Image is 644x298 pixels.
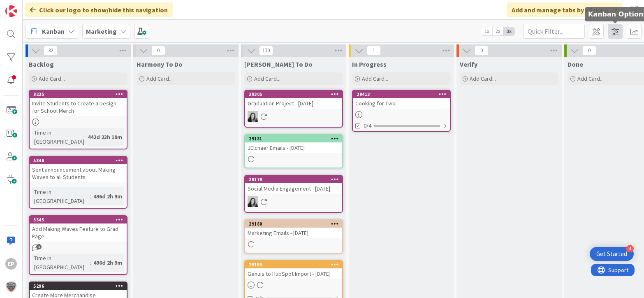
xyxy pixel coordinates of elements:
[249,177,342,182] div: 29179
[30,164,127,182] div: Sent announcement about Making Waves to all Students
[507,2,623,17] div: Add and manage tabs by clicking
[91,258,124,267] div: 496d 2h 9m
[30,157,127,164] div: 5346
[577,75,604,82] span: Add Card...
[362,75,388,82] span: Add Card...
[582,46,596,56] span: 0
[245,135,342,142] div: 29181
[30,223,127,242] div: Add Making Waves Feature to Grad Page
[568,60,583,68] span: Done
[17,1,37,11] span: Support
[254,75,280,82] span: Add Card...
[481,27,492,35] span: 1x
[245,220,342,228] div: 29180
[503,27,514,35] span: 3x
[245,268,342,279] div: Genuis to HubSpot Import - [DATE]
[245,183,342,194] div: Social Media Engagement - [DATE]
[5,5,17,17] img: Visit kanbanzone.com
[33,91,127,97] div: 8225
[245,98,342,109] div: Graduation Project - [DATE]
[30,91,127,116] div: 8225Invite Students to Create a Design for School Merch
[353,91,450,109] div: 29413Cooking for Two
[36,244,42,249] span: 1
[39,75,65,82] span: Add Card...
[245,135,342,153] div: 29181JElchaer Emails - [DATE]
[353,91,450,98] div: 29413
[151,46,165,56] span: 0
[42,26,65,36] span: Kanban
[249,91,342,97] div: 29305
[364,121,371,130] span: 0/4
[590,247,634,261] div: Open Get Started checklist, remaining modules: 4
[32,187,90,205] div: Time in [GEOGRAPHIC_DATA]
[244,60,313,68] span: Julie To Do
[90,192,91,201] span: :
[245,228,342,238] div: Marketing Emails - [DATE]
[353,98,450,109] div: Cooking for Two
[44,46,58,56] span: 32
[33,158,127,163] div: 5346
[30,98,127,116] div: Invite Students to Create a Design for School Merch
[30,91,127,98] div: 8225
[245,220,342,238] div: 29180Marketing Emails - [DATE]
[470,75,496,82] span: Add Card...
[25,2,173,17] div: Click our logo to show/hide this navigation
[626,245,634,252] div: 4
[33,283,127,289] div: 5296
[30,157,127,182] div: 5346Sent announcement about Making Waves to all Students
[492,27,503,35] span: 2x
[5,281,17,293] img: avatar
[32,128,84,146] div: Time in [GEOGRAPHIC_DATA]
[90,258,91,267] span: :
[259,46,273,56] span: 170
[245,196,342,207] div: JE
[137,60,183,68] span: Harmony To Do
[245,261,342,268] div: 29155
[249,262,342,268] div: 29155
[32,254,90,272] div: Time in [GEOGRAPHIC_DATA]
[245,91,342,109] div: 29305Graduation Project - [DATE]
[30,216,127,242] div: 5345Add Making Waves Feature to Grad Page
[245,142,342,153] div: JElchaer Emails - [DATE]
[33,217,127,223] div: 5345
[357,91,450,97] div: 29413
[5,258,17,270] div: EP
[245,91,342,98] div: 29305
[245,111,342,122] div: JE
[249,221,342,227] div: 29180
[245,176,342,183] div: 29179
[86,133,124,142] div: 442d 23h 19m
[352,60,387,68] span: In Progress
[523,24,585,39] input: Quick Filter...
[475,46,489,56] span: 0
[146,75,173,82] span: Add Card...
[249,136,342,142] div: 29181
[86,27,117,35] b: Marketing
[84,133,86,142] span: :
[245,176,342,194] div: 29179Social Media Engagement - [DATE]
[245,261,342,279] div: 29155Genuis to HubSpot Import - [DATE]
[30,282,127,290] div: 5296
[248,196,258,207] img: JE
[248,111,258,122] img: JE
[29,60,54,68] span: Backlog
[596,250,627,258] div: Get Started
[91,192,124,201] div: 496d 2h 9m
[30,216,127,223] div: 5345
[367,46,381,56] span: 1
[460,60,477,68] span: Verify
